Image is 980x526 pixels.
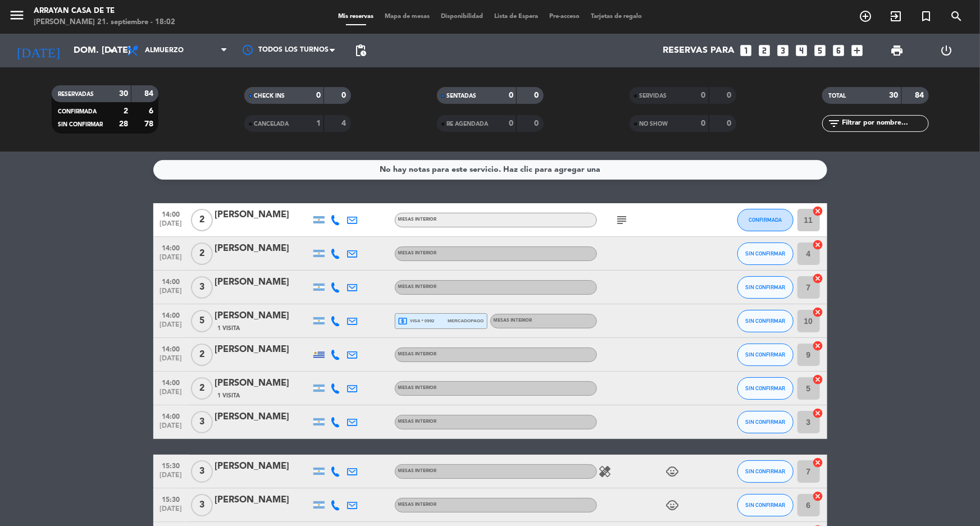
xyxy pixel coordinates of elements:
[34,6,175,17] div: Arrayan Casa de Te
[640,121,668,127] span: NO SHOW
[157,505,185,518] span: [DATE]
[745,284,785,290] span: SIN CONFIRMAR
[191,494,213,516] span: 3
[749,217,782,223] span: CONFIRMADA
[191,344,213,366] span: 2
[831,43,846,58] i: looks_6
[666,498,680,512] i: child_care
[890,92,899,99] strong: 30
[58,109,97,115] span: CONFIRMADA
[332,13,379,20] span: Mis reservas
[157,472,185,484] span: [DATE]
[850,43,864,58] i: add_box
[215,459,311,474] div: [PERSON_NAME]
[157,287,185,300] span: [DATE]
[745,351,785,358] span: SIN CONFIRMAR
[157,388,185,401] span: [DATE]
[157,355,185,368] span: [DATE]
[58,122,103,127] span: SIN CONFIRMAR
[398,352,437,356] span: MESAS INTERIOR
[813,239,824,250] i: cancel
[149,107,156,115] strong: 6
[119,90,128,98] strong: 30
[915,92,926,99] strong: 84
[157,492,185,505] span: 15:30
[191,243,213,265] span: 2
[739,43,753,58] i: looks_one
[191,411,213,433] span: 3
[534,120,541,127] strong: 0
[354,44,367,57] span: pending_actions
[745,318,785,324] span: SIN CONFIRMAR
[940,44,954,57] i: power_settings_new
[157,220,185,233] span: [DATE]
[398,419,437,424] span: MESAS INTERIOR
[859,10,872,23] i: add_circle_outline
[585,13,648,20] span: Tarjetas de regalo
[104,44,118,57] i: arrow_drop_down
[316,120,321,127] strong: 1
[509,120,513,127] strong: 0
[776,43,790,58] i: looks_3
[157,409,185,422] span: 14:00
[215,208,311,222] div: [PERSON_NAME]
[829,93,846,99] span: TOTAL
[215,342,311,357] div: [PERSON_NAME]
[144,120,156,128] strong: 78
[145,47,184,54] span: Almuerzo
[841,117,928,130] input: Filtrar por nombre...
[890,44,904,57] span: print
[398,217,437,222] span: MESAS INTERIOR
[215,275,311,290] div: [PERSON_NAME]
[380,163,600,176] div: No hay notas para este servicio. Haz clic para agregar una
[341,92,348,99] strong: 0
[599,465,612,478] i: healing
[191,276,213,299] span: 3
[191,209,213,231] span: 2
[534,92,541,99] strong: 0
[191,377,213,400] span: 2
[8,7,25,24] i: menu
[889,10,902,23] i: exit_to_app
[813,43,827,58] i: looks_5
[919,10,933,23] i: turned_in_not
[215,241,311,256] div: [PERSON_NAME]
[701,92,706,99] strong: 0
[813,491,824,502] i: cancel
[398,502,437,507] span: MESAS INTERIOR
[8,38,68,63] i: [DATE]
[794,43,809,58] i: looks_4
[157,422,185,435] span: [DATE]
[157,308,185,321] span: 14:00
[448,317,484,324] span: mercadopago
[157,207,185,220] span: 14:00
[119,120,128,128] strong: 28
[379,13,435,20] span: Mapa de mesas
[254,121,289,127] span: CANCELADA
[447,93,477,99] span: SENTADAS
[398,285,437,289] span: MESAS INTERIOR
[813,307,824,318] i: cancel
[58,92,94,97] span: RESERVADAS
[157,459,185,472] span: 15:30
[157,376,185,388] span: 14:00
[215,376,311,391] div: [PERSON_NAME]
[745,468,785,474] span: SIN CONFIRMAR
[144,90,156,98] strong: 84
[215,493,311,507] div: [PERSON_NAME]
[727,92,733,99] strong: 0
[663,45,735,56] span: Reservas para
[813,374,824,385] i: cancel
[813,457,824,468] i: cancel
[813,340,824,351] i: cancel
[813,273,824,284] i: cancel
[447,121,489,127] span: RE AGENDADA
[157,321,185,334] span: [DATE]
[509,92,513,99] strong: 0
[398,469,437,473] span: MESAS INTERIOR
[757,43,772,58] i: looks_two
[727,120,733,127] strong: 0
[701,120,706,127] strong: 0
[489,13,544,20] span: Lista de Espera
[218,324,240,333] span: 1 Visita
